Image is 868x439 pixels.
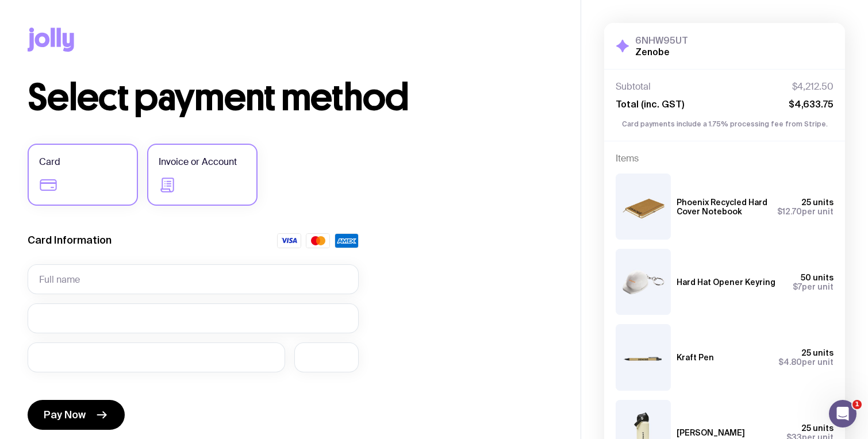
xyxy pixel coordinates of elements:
span: Total (inc. GST) [616,98,684,110]
iframe: Intercom live chat [829,400,857,428]
span: Pay Now [44,408,86,422]
span: $12.70 [777,207,802,216]
span: $7 [793,282,802,291]
h3: Kraft Pen [677,353,714,362]
span: 1 [852,400,862,409]
iframe: Secure card number input frame [39,313,347,324]
h3: [PERSON_NAME] [677,428,745,437]
h4: Items [616,153,834,164]
iframe: Secure CVC input frame [306,352,347,363]
span: Subtotal [616,81,651,93]
label: Card Information [28,233,112,247]
span: $4.80 [778,357,802,367]
h1: Select payment method [28,79,553,116]
span: $4,633.75 [789,98,834,110]
h3: 6NHW95UT [635,34,688,46]
span: Invoice or Account [159,155,237,169]
span: 25 units [801,348,834,357]
span: Card [39,155,60,169]
h3: Phoenix Recycled Hard Cover Notebook [677,198,768,216]
span: 25 units [801,198,834,207]
iframe: Secure expiration date input frame [39,352,274,363]
button: Pay Now [28,400,125,430]
h3: Hard Hat Opener Keyring [677,278,775,287]
span: per unit [777,207,834,216]
input: Full name [28,264,359,294]
span: 50 units [801,273,834,282]
span: 25 units [801,423,834,433]
span: per unit [778,357,834,367]
h2: Zenobe [635,46,688,57]
span: per unit [793,282,834,291]
span: $4,212.50 [792,81,834,93]
p: Card payments include a 1.75% processing fee from Stripe. [616,119,834,129]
